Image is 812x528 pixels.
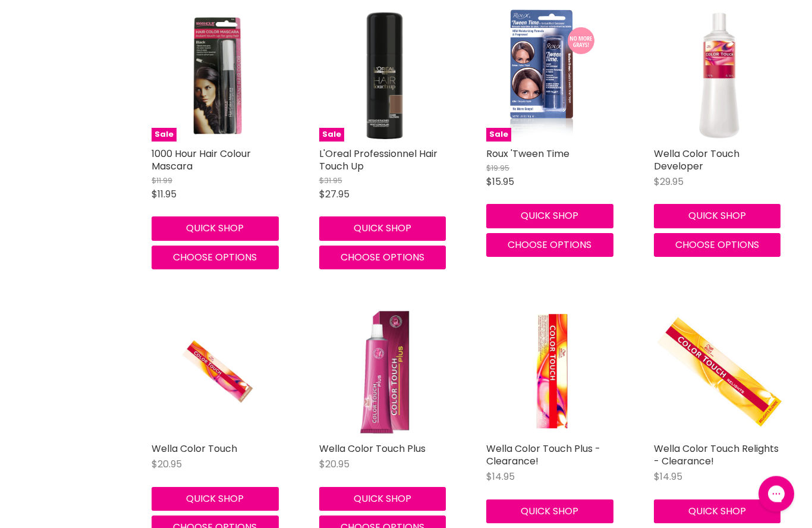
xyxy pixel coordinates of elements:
button: Quick shop [654,500,781,524]
a: Roux 'Tween TimeSale [486,10,618,142]
span: Sale [319,128,344,142]
button: Quick shop [152,488,279,511]
span: $14.95 [654,470,682,484]
a: L'Oreal Professionnel Hair Touch Up [319,147,438,174]
button: Quick shop [486,205,613,228]
span: $20.95 [152,458,182,472]
a: Wella Color Touch [152,442,237,456]
img: 1000 Hour Hair Colour Mascara [185,10,250,142]
span: $14.95 [486,470,515,484]
button: Choose options [654,234,781,257]
button: Quick shop [486,500,613,524]
img: Roux 'Tween Time [508,10,596,142]
a: Wella Color Touch Relights - Clearance! [654,306,786,438]
span: Choose options [341,251,424,265]
a: Wella Color Touch Developer [654,10,786,142]
span: $15.95 [486,175,514,189]
img: Wella Color Touch Plus - Clearance! [486,306,618,438]
button: Quick shop [319,488,446,511]
a: Wella Color Touch Plus - Clearance! [486,442,600,469]
img: Wella Color Touch Developer [676,10,763,142]
span: Sale [152,128,177,142]
span: Choose options [508,238,591,252]
a: 1000 Hour Hair Colour MascaraSale [152,10,284,142]
a: Roux 'Tween Time [486,147,569,161]
span: $31.95 [319,175,342,187]
span: $19.95 [486,163,509,174]
span: Choose options [675,238,759,252]
img: L'Oreal Professionnel Hair Touch Up [319,10,451,142]
span: $11.95 [152,188,177,202]
button: Quick shop [654,205,781,228]
span: $27.95 [319,188,350,202]
button: Quick shop [319,217,446,241]
a: Wella Color Touch Developer [654,147,739,174]
a: Wella Color Touch [152,306,284,438]
img: Wella Color Touch [174,306,261,438]
span: $29.95 [654,175,684,189]
span: $11.99 [152,175,172,187]
button: Choose options [152,246,279,270]
img: Wella Color Touch Relights - Clearance! [654,313,786,430]
span: $20.95 [319,458,350,472]
button: Quick shop [152,217,279,241]
button: Choose options [319,246,446,270]
span: Choose options [173,251,257,265]
a: Wella Color Touch Plus [319,442,426,456]
span: Sale [486,128,511,142]
a: 1000 Hour Hair Colour Mascara [152,147,251,174]
img: Wella Color Touch Plus [319,306,451,438]
iframe: Gorgias live chat messenger [753,472,800,516]
a: Wella Color Touch Relights - Clearance! [654,442,779,469]
button: Choose options [486,234,613,257]
a: L'Oreal Professionnel Hair Touch UpSale [319,10,451,142]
